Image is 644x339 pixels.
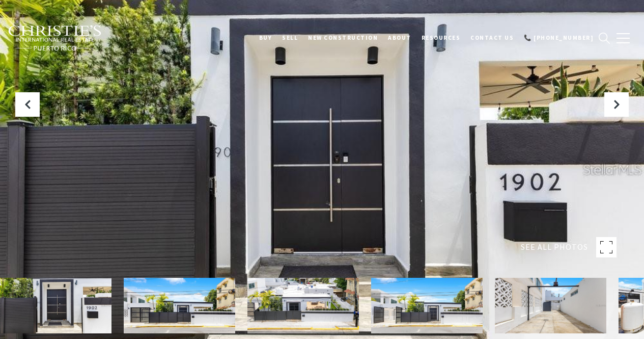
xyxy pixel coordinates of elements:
[371,278,483,333] img: 1902 CALLE CACIQUE
[8,25,102,51] img: Christie's International Real Estate black text logo
[416,25,466,50] a: Resources
[470,34,514,41] span: Contact Us
[277,25,303,50] a: SELL
[308,34,378,41] span: New Construction
[524,34,594,41] span: 📞 [PHONE_NUMBER]
[521,241,588,254] span: SEE ALL PHOTOS
[303,25,383,50] a: New Construction
[254,25,277,50] a: BUY
[124,278,235,333] img: 1902 CALLE CACIQUE
[383,25,416,50] a: About
[495,278,606,333] img: 1902 CALLE CACIQUE
[519,25,599,50] a: 📞 [PHONE_NUMBER]
[247,278,359,333] img: 1902 CALLE CACIQUE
